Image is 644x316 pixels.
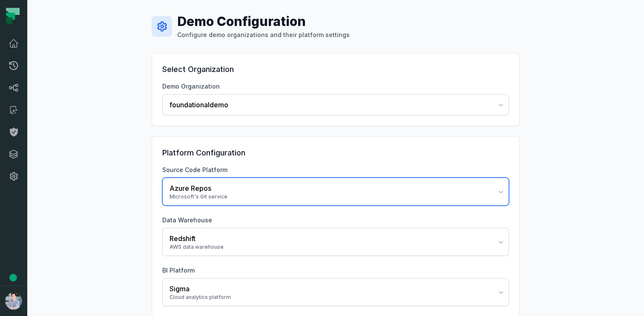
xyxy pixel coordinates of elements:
[162,94,509,115] button: foundationaldemo
[162,266,509,275] label: BI Platform
[9,274,17,282] div: Tooltip anchor
[170,100,492,110] span: foundationaldemo
[162,178,509,206] button: Azure ReposMicrosoft's Git service
[5,293,22,310] img: avatar of Alon Nafta
[170,294,492,301] div: Cloud analytics platform
[177,14,350,29] h1: Demo Configuration
[162,228,509,256] button: RedshiftAWS data warehouse
[162,166,509,174] label: Source Code Platform
[162,278,509,306] button: SigmaCloud analytics platform
[170,183,492,193] div: Azure Repos
[170,193,492,200] div: Microsoft's Git service
[177,31,350,39] p: Configure demo organizations and their platform settings
[170,233,492,244] div: Redshift
[170,284,492,294] div: Sigma
[162,147,509,159] h3: Platform Configuration
[170,244,492,250] div: AWS data warehouse
[162,63,509,75] h2: Select Organization
[162,82,509,91] label: Demo Organization
[162,216,509,224] label: Data Warehouse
